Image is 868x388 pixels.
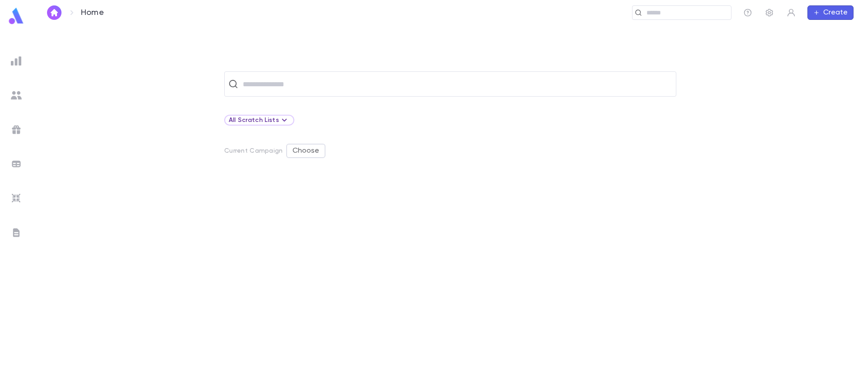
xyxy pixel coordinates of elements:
img: reports_grey.c525e4749d1bce6a11f5fe2a8de1b229.svg [11,56,22,66]
div: All Scratch Lists [224,115,294,126]
img: imports_grey.530a8a0e642e233f2baf0ef88e8c9fcb.svg [11,193,22,204]
p: Current Campaign [224,147,283,154]
img: home_white.a664292cf8c1dea59945f0da9f25487c.svg [49,9,60,16]
div: All Scratch Lists [229,115,290,126]
img: letters_grey.7941b92b52307dd3b8a917253454ce1c.svg [11,227,22,238]
button: Choose [286,144,325,158]
button: Create [807,5,854,20]
p: Home [81,8,104,18]
img: logo [7,7,25,25]
img: campaigns_grey.99e729a5f7ee94e3726e6486bddda8f1.svg [11,124,22,135]
img: students_grey.60c7aba0da46da39d6d829b817ac14fc.svg [11,90,22,101]
img: batches_grey.339ca447c9d9533ef1741baa751efc33.svg [11,159,22,169]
